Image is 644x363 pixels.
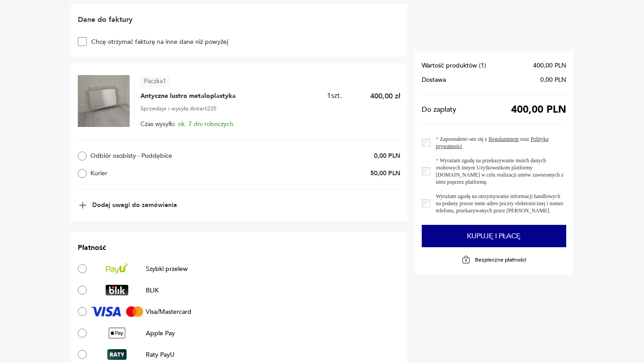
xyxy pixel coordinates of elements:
[91,306,143,317] img: Visa/Mastercard
[78,200,177,210] button: Dodaj uwagi do zamówienia
[78,264,87,273] input: Szybki przelewSzybki przelew
[78,243,400,253] h2: Płatność
[106,263,127,274] img: Szybki przelew
[540,76,566,84] span: 0,00 PLN
[140,121,233,128] span: Czas wysyłki:
[78,152,215,160] label: Odbiór osobisty - Poddębice
[106,285,128,295] img: BLIK
[533,62,566,69] span: 400,00 PLN
[370,169,400,177] p: 50,00 PLN
[78,75,130,127] img: Antyczne lustro metaloplastyka
[422,62,486,69] span: Wartość produktów ( 1 )
[422,106,456,113] span: Do zapłaty
[87,38,228,46] label: Chcę otrzymać fakturę na inne dane niż powyżej
[146,329,175,338] p: Apple Pay
[430,135,566,150] label: Zapoznałem/-am się z oraz
[327,91,342,101] span: 1 szt.
[146,350,174,359] p: Raty PayU
[422,225,566,247] button: Kupuję i płacę
[430,157,566,186] label: Wyrażam zgodę na przekazywanie moich danych osobowych innym Użytkownikom platformy [DOMAIN_NAME] ...
[78,350,87,359] input: Raty PayURaty PayU
[140,104,216,114] span: Sprzedaje i wysyła: Antart235
[78,307,87,316] input: Visa/MastercardVisa/Mastercard
[140,92,236,101] span: Antyczne lustro metaloplastyka
[475,256,526,263] p: Bezpieczne płatności
[374,152,400,160] p: 0,00 PLN
[140,76,170,87] article: Paczka 1
[78,286,87,295] input: BLIKBLIK
[78,329,87,338] input: Apple PayApple Pay
[178,120,233,128] span: ok. 7 dni roboczych
[146,308,191,316] p: Visa/Mastercard
[107,349,127,360] img: Raty PayU
[78,15,310,25] h2: Dane do faktury
[146,265,188,273] p: Szybki przelew
[370,91,400,101] p: 400,00 zł
[109,328,126,338] img: Apple Pay
[422,76,446,84] span: Dostawa
[488,136,518,142] a: Regulaminem
[146,286,159,295] p: BLIK
[511,106,566,113] span: 400,00 PLN
[78,152,87,160] input: Odbiór osobisty - Poddębice
[78,169,87,178] input: Kurier
[78,169,215,178] label: Kurier
[430,193,566,214] label: Wyrażam zgodę na otrzymywanie informacji handlowych na podany przeze mnie adres poczty elektronic...
[462,255,470,264] img: Ikona kłódki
